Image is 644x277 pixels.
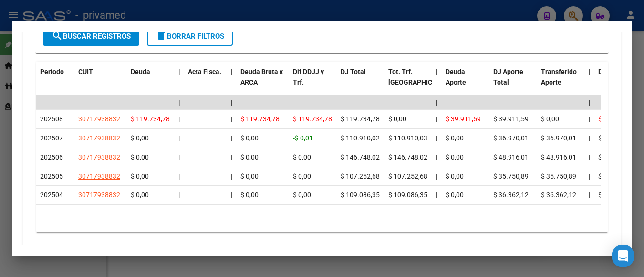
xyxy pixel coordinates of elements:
[78,153,120,161] span: 30717938832
[541,68,577,86] span: Transferido Aporte
[493,115,529,123] span: $ 39.911,59
[594,62,642,104] datatable-header-cell: Deuda Contr.
[231,134,232,142] span: |
[178,134,180,142] span: |
[240,191,259,199] span: $ 0,00
[131,115,170,123] span: $ 119.734,78
[131,191,149,199] span: $ 0,00
[541,172,576,180] span: $ 35.750,89
[178,68,180,75] span: |
[131,134,149,142] span: $ 0,00
[541,134,576,142] span: $ 36.970,01
[78,191,120,199] span: 30717938832
[388,68,453,86] span: Tot. Trf. [GEOGRAPHIC_DATA]
[231,172,232,180] span: |
[178,191,180,199] span: |
[240,115,280,123] span: $ 119.734,78
[388,134,427,142] span: $ 110.910,03
[442,62,489,104] datatable-header-cell: Deuda Aporte
[178,153,180,161] span: |
[589,153,590,161] span: |
[78,68,93,75] span: CUIT
[293,115,332,123] span: $ 119.734,78
[436,68,438,75] span: |
[388,153,427,161] span: $ 146.748,02
[188,68,221,75] span: Acta Fisca.
[131,172,149,180] span: $ 0,00
[131,68,150,75] span: Deuda
[589,115,590,123] span: |
[493,134,529,142] span: $ 36.970,01
[78,172,120,180] span: 30717938832
[78,134,120,142] span: 30717938832
[598,191,616,199] span: $ 0,00
[446,153,464,161] span: $ 0,00
[231,68,233,75] span: |
[178,98,180,106] span: |
[240,68,283,86] span: Deuda Bruta x ARCA
[541,191,576,199] span: $ 36.362,12
[388,115,406,123] span: $ 0,00
[598,172,616,180] span: $ 0,00
[240,153,259,161] span: $ 0,00
[178,172,180,180] span: |
[446,68,466,86] span: Deuda Aporte
[40,115,63,123] span: 202508
[388,172,427,180] span: $ 107.252,68
[493,68,523,86] span: DJ Aporte Total
[446,172,464,180] span: $ 0,00
[589,134,590,142] span: |
[40,172,63,180] span: 202505
[341,153,380,161] span: $ 146.748,02
[40,68,64,75] span: Período
[293,68,324,86] span: Dif DDJJ y Trf.
[388,191,427,199] span: $ 109.086,35
[446,134,464,142] span: $ 0,00
[293,172,311,180] span: $ 0,00
[432,62,442,104] datatable-header-cell: |
[436,115,437,123] span: |
[436,134,437,142] span: |
[231,191,232,199] span: |
[293,191,311,199] span: $ 0,00
[40,134,63,142] span: 202507
[493,172,529,180] span: $ 35.750,89
[43,27,139,46] button: Buscar Registros
[156,32,224,41] span: Borrar Filtros
[541,115,559,123] span: $ 0,00
[36,62,74,104] datatable-header-cell: Período
[598,68,637,75] span: Deuda Contr.
[436,172,437,180] span: |
[293,153,311,161] span: $ 0,00
[589,98,591,106] span: |
[289,62,337,104] datatable-header-cell: Dif DDJJ y Trf.
[489,62,537,104] datatable-header-cell: DJ Aporte Total
[52,32,131,41] span: Buscar Registros
[585,62,594,104] datatable-header-cell: |
[184,62,227,104] datatable-header-cell: Acta Fisca.
[231,153,232,161] span: |
[231,115,232,123] span: |
[231,98,233,106] span: |
[493,153,529,161] span: $ 48.916,01
[436,191,437,199] span: |
[446,115,481,123] span: $ 39.911,59
[598,153,616,161] span: $ 0,00
[240,172,259,180] span: $ 0,00
[341,68,366,75] span: DJ Total
[537,62,585,104] datatable-header-cell: Transferido Aporte
[131,153,149,161] span: $ 0,00
[237,62,289,104] datatable-header-cell: Deuda Bruta x ARCA
[598,134,616,142] span: $ 0,00
[384,62,432,104] datatable-header-cell: Tot. Trf. Bruto
[240,134,259,142] span: $ 0,00
[589,68,591,75] span: |
[341,191,380,199] span: $ 109.086,35
[589,191,590,199] span: |
[74,62,127,104] datatable-header-cell: CUIT
[293,134,313,142] span: -$ 0,01
[436,153,437,161] span: |
[40,153,63,161] span: 202506
[175,62,184,104] datatable-header-cell: |
[341,115,380,123] span: $ 119.734,78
